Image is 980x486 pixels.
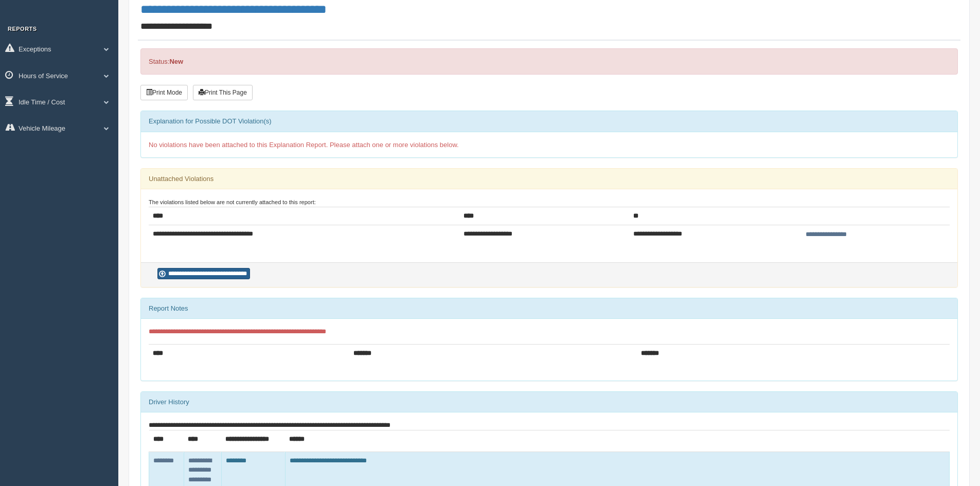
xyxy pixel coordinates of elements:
[149,141,459,149] span: No violations have been attached to this Explanation Report. Please attach one or more violations...
[149,199,316,205] small: The violations listed below are not currently attached to this report:
[140,48,958,75] div: Status:
[140,85,188,100] button: Print Mode
[193,85,253,100] button: Print This Page
[141,392,957,412] div: Driver History
[169,58,183,65] strong: New
[141,111,957,132] div: Explanation for Possible DOT Violation(s)
[141,169,957,189] div: Unattached Violations
[141,298,957,319] div: Report Notes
